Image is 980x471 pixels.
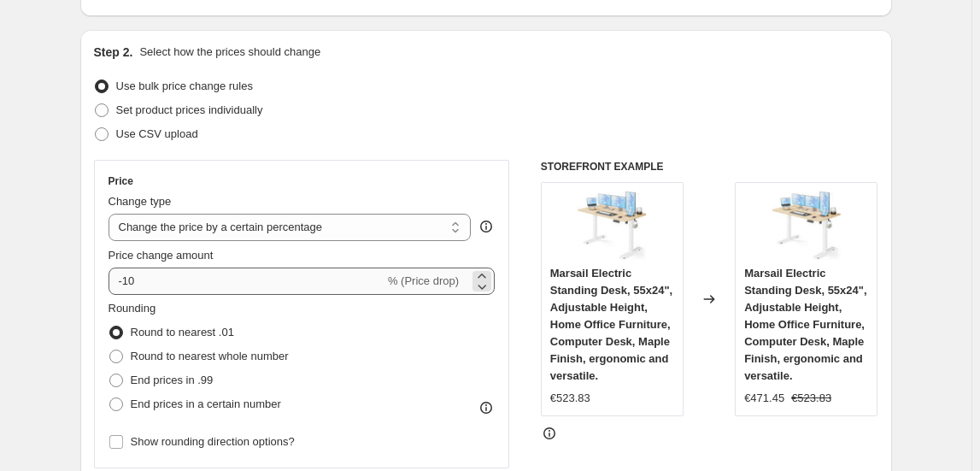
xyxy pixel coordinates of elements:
h6: STOREFRONT EXAMPLE [541,160,878,174]
h2: Step 2. [94,44,133,61]
span: End prices in .99 [131,374,214,386]
span: Use CSV upload [116,127,198,140]
span: Round to nearest whole number [131,350,289,362]
span: Change type [109,195,172,208]
p: Select how the prices should change [139,44,320,61]
img: 61XkX79jsnL_80x.jpg [772,191,841,260]
div: help [478,218,495,235]
span: Price change amount [109,249,214,262]
span: Show rounding direction options? [131,435,295,448]
span: Set product prices individually [116,103,263,116]
h3: Price [109,174,133,188]
span: Round to nearest .01 [131,326,234,339]
img: 61XkX79jsnL_80x.jpg [578,191,646,260]
strike: €523.83 [791,390,831,407]
input: -15 [109,268,384,295]
span: Marsail Electric Standing Desk, 55x24", Adjustable Height, Home Office Furniture, Computer Desk, ... [550,267,672,382]
div: €471.45 [744,390,784,407]
div: €523.83 [550,390,590,407]
span: Rounding [109,302,156,315]
span: End prices in a certain number [131,397,281,410]
span: Marsail Electric Standing Desk, 55x24", Adjustable Height, Home Office Furniture, Computer Desk, ... [744,267,866,382]
span: Use bulk price change rules [116,79,253,92]
span: % (Price drop) [388,274,459,287]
